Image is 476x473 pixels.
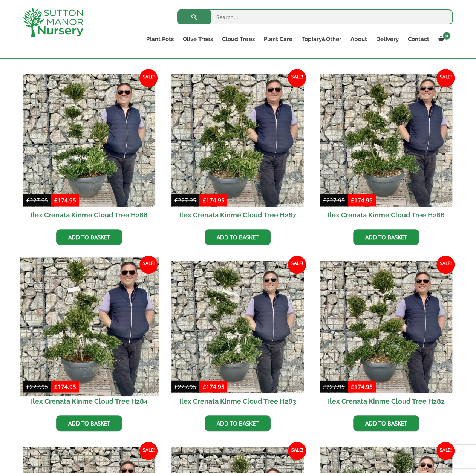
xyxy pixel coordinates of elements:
[320,261,452,393] img: Ilex Crenata Kinme Cloud Tree H282
[346,34,371,44] a: About
[259,34,297,44] a: Plant Care
[320,207,452,223] h2: Ilex Crenata Kinme Cloud Tree H286
[351,383,373,390] bdi: 174.95
[174,383,178,390] span: £
[320,393,452,410] h2: Ilex Crenata Kinme Cloud Tree H282
[171,74,304,223] a: Sale! Ilex Crenata Kinme Cloud Tree H287
[23,261,156,410] a: Sale! Ilex Crenata Kinme Cloud Tree H284
[436,256,455,274] span: Sale!
[202,383,224,390] bdi: 174.95
[288,69,306,87] span: Sale!
[174,196,196,204] bdi: 227.95
[323,383,345,390] bdi: 227.95
[171,74,304,207] img: Ilex Crenata Kinme Cloud Tree H287
[202,196,206,204] span: £
[54,383,58,390] span: £
[26,196,30,204] span: £
[443,32,450,40] span: 0
[297,34,346,44] a: Topiary&Other
[353,229,419,245] a: Add to basket: “Ilex Crenata Kinme Cloud Tree H286”
[178,34,217,44] a: Olive Trees
[177,9,453,24] input: Search...
[202,196,224,204] bdi: 174.95
[174,196,178,204] span: £
[139,442,158,460] span: Sale!
[351,196,354,204] span: £
[323,196,326,204] span: £
[171,261,304,410] a: Sale! Ilex Crenata Kinme Cloud Tree H283
[23,393,156,410] h2: Ilex Crenata Kinme Cloud Tree H284
[20,257,159,396] img: Ilex Crenata Kinme Cloud Tree H284
[323,383,326,390] span: £
[217,34,259,44] a: Cloud Trees
[353,415,419,431] a: Add to basket: “Ilex Crenata Kinme Cloud Tree H282”
[436,69,455,87] span: Sale!
[26,383,48,390] bdi: 227.95
[436,442,455,460] span: Sale!
[351,383,354,390] span: £
[54,383,76,390] bdi: 174.95
[171,207,304,223] h2: Ilex Crenata Kinme Cloud Tree H287
[351,196,373,204] bdi: 174.95
[205,415,271,431] a: Add to basket: “Ilex Crenata Kinme Cloud Tree H283”
[56,415,122,431] a: Add to basket: “Ilex Crenata Kinme Cloud Tree H284”
[142,34,178,44] a: Plant Pots
[23,74,156,207] img: Ilex Crenata Kinme Cloud Tree H288
[171,393,304,410] h2: Ilex Crenata Kinme Cloud Tree H283
[174,383,196,390] bdi: 227.95
[433,34,453,44] a: 0
[320,74,452,207] img: Ilex Crenata Kinme Cloud Tree H286
[171,261,304,393] img: Ilex Crenata Kinme Cloud Tree H283
[23,207,156,223] h2: Ilex Crenata Kinme Cloud Tree H288
[288,442,306,460] span: Sale!
[202,383,206,390] span: £
[26,383,30,390] span: £
[139,69,158,87] span: Sale!
[288,256,306,274] span: Sale!
[320,261,452,410] a: Sale! Ilex Crenata Kinme Cloud Tree H282
[23,8,83,37] img: logo
[26,196,48,204] bdi: 227.95
[205,229,271,245] a: Add to basket: “Ilex Crenata Kinme Cloud Tree H287”
[320,74,452,223] a: Sale! Ilex Crenata Kinme Cloud Tree H286
[403,34,433,44] a: Contact
[371,34,403,44] a: Delivery
[56,229,122,245] a: Add to basket: “Ilex Crenata Kinme Cloud Tree H288”
[139,256,158,274] span: Sale!
[323,196,345,204] bdi: 227.95
[54,196,76,204] bdi: 174.95
[23,74,156,223] a: Sale! Ilex Crenata Kinme Cloud Tree H288
[54,196,58,204] span: £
